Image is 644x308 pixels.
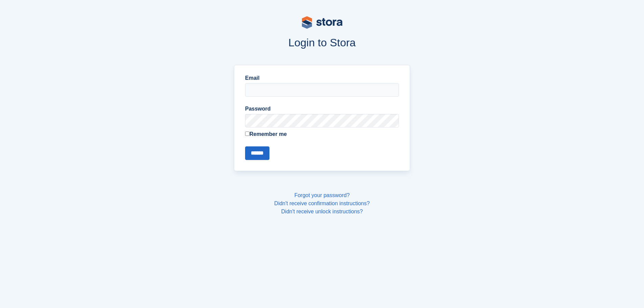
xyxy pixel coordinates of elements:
[245,74,399,82] label: Email
[281,209,363,214] a: Didn't receive unlock instructions?
[245,130,399,138] label: Remember me
[294,192,350,198] a: Forgot your password?
[274,200,369,206] a: Didn't receive confirmation instructions?
[245,105,399,113] label: Password
[302,16,342,29] img: stora-logo-53a41332b3708ae10de48c4981b4e9114cc0af31d8433b30ea865607fb682f29.svg
[105,37,539,49] h1: Login to Stora
[245,132,249,136] input: Remember me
